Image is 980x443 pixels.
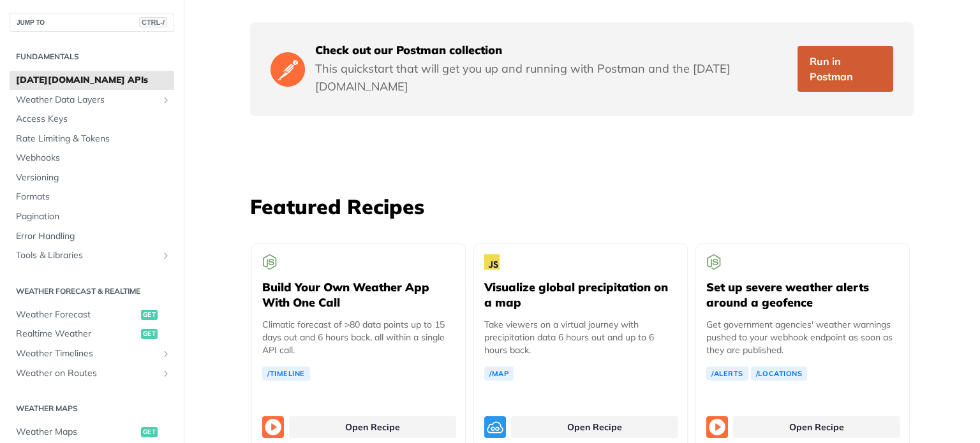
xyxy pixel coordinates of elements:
[10,305,174,324] a: Weather Forecastget
[798,46,893,92] a: Run in Postman
[10,423,174,442] a: Weather Mapsget
[10,364,174,383] a: Weather on RoutesShow subpages for Weather on Routes
[484,367,514,381] a: /Map
[16,94,158,106] span: Weather Data Layers
[733,416,900,438] a: Open Recipe
[10,129,174,149] a: Rate Limiting & Tokens
[10,286,174,297] h2: Weather Forecast & realtime
[10,207,174,226] a: Pagination
[271,50,305,88] img: Postman Logo
[484,318,677,356] p: Take viewers on a virtual journey with precipitation data 6 hours out and up to 6 hours back.
[315,43,787,58] h5: Check out our Postman collection
[141,427,158,437] span: get
[706,280,899,310] h5: Set up severe weather alerts around a geofence
[16,152,171,164] span: Webhooks
[141,329,158,339] span: get
[511,416,678,438] a: Open Recipe
[10,51,174,62] h2: Fundamentals
[16,210,171,223] span: Pagination
[10,149,174,168] a: Webhooks
[16,309,138,321] span: Weather Forecast
[262,280,455,310] h5: Build Your Own Weather App With One Call
[10,91,174,110] a: Weather Data LayersShow subpages for Weather Data Layers
[141,310,158,320] span: get
[315,60,787,96] p: This quickstart that will get you up and running with Postman and the [DATE][DOMAIN_NAME]
[10,71,174,90] a: [DATE][DOMAIN_NAME] APIs
[139,17,167,27] span: CTRL-/
[250,192,914,221] h3: Featured Recipes
[16,191,171,203] span: Formats
[16,171,171,184] span: Versioning
[16,113,171,126] span: Access Keys
[262,367,310,381] a: /Timeline
[16,426,138,439] span: Weather Maps
[10,344,174,363] a: Weather TimelinesShow subpages for Weather Timelines
[16,347,158,360] span: Weather Timelines
[16,367,158,380] span: Weather on Routes
[161,368,171,379] button: Show subpages for Weather on Routes
[262,318,455,356] p: Climatic forecast of >80 data points up to 15 days out and 6 hours back, all within a single API ...
[16,133,171,145] span: Rate Limiting & Tokens
[289,416,456,438] a: Open Recipe
[484,280,677,310] h5: Visualize global precipitation on a map
[16,230,171,243] span: Error Handling
[10,227,174,246] a: Error Handling
[10,403,174,414] h2: Weather Maps
[10,168,174,187] a: Versioning
[10,110,174,129] a: Access Keys
[706,367,748,381] a: /Alerts
[161,349,171,359] button: Show subpages for Weather Timelines
[16,328,138,340] span: Realtime Weather
[706,318,899,356] p: Get government agencies' weather warnings pushed to your webhook endpoint as soon as they are pub...
[161,95,171,105] button: Show subpages for Weather Data Layers
[751,367,808,381] a: /Locations
[10,324,174,344] a: Realtime Weatherget
[16,249,158,262] span: Tools & Libraries
[10,246,174,265] a: Tools & LibrariesShow subpages for Tools & Libraries
[10,13,174,32] button: JUMP TOCTRL-/
[10,187,174,207] a: Formats
[161,251,171,261] button: Show subpages for Tools & Libraries
[16,74,171,87] span: [DATE][DOMAIN_NAME] APIs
